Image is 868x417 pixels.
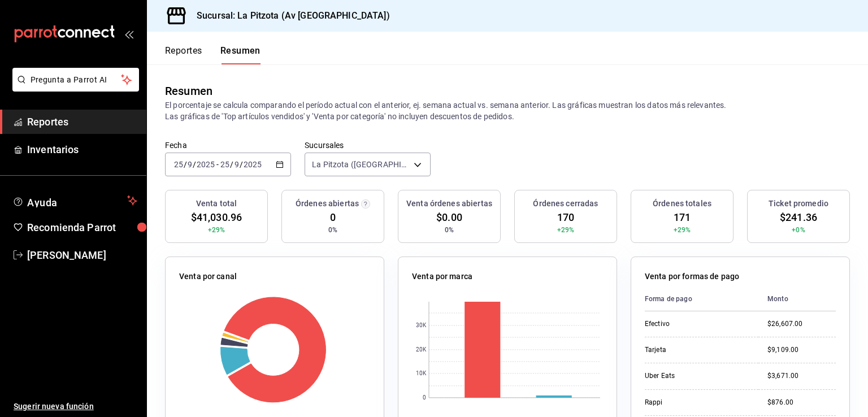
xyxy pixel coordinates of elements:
[173,160,184,169] input: --
[674,210,691,225] span: 171
[220,45,261,64] button: Resumen
[193,160,196,169] span: /
[124,29,133,38] button: open_drawer_menu
[27,220,137,235] span: Recomienda Parrot
[187,160,193,169] input: --
[767,371,836,381] div: $3,671.00
[645,271,739,283] p: Venta por formas de pago
[557,210,574,225] span: 170
[416,371,427,377] text: 10K
[296,198,359,210] h3: Órdenes abiertas
[165,141,291,149] label: Fecha
[406,198,492,210] h3: Venta órdenes abiertas
[445,225,454,235] span: 0%
[645,345,749,355] div: Tarjeta
[645,371,749,381] div: Uber Eats
[230,160,233,169] span: /
[8,82,139,94] a: Pregunta a Parrot AI
[31,74,121,86] span: Pregunta a Parrot AI
[767,319,836,329] div: $26,607.00
[533,198,598,210] h3: Órdenes cerradas
[243,160,262,169] input: ----
[179,271,237,283] p: Venta por canal
[412,271,472,283] p: Venta por marca
[12,68,139,92] button: Pregunta a Parrot AI
[436,210,462,225] span: $0.00
[423,395,426,401] text: 0
[305,141,431,149] label: Sucursales
[767,345,836,355] div: $9,109.00
[780,210,817,225] span: $241.36
[191,210,242,225] span: $41,030.96
[165,99,850,122] p: El porcentaje se calcula comparando el período actual con el anterior, ej. semana actual vs. sema...
[27,247,137,263] span: [PERSON_NAME]
[184,160,187,169] span: /
[165,45,202,64] button: Reportes
[240,160,243,169] span: /
[234,160,240,169] input: --
[27,114,137,129] span: Reportes
[645,287,758,311] th: Forma de pago
[312,159,410,170] span: La Pitzota ([GEOGRAPHIC_DATA])
[645,398,749,407] div: Rappi
[557,225,575,235] span: +29%
[645,319,749,329] div: Efectivo
[416,323,427,329] text: 30K
[792,225,805,235] span: +0%
[216,160,219,169] span: -
[328,225,337,235] span: 0%
[196,198,237,210] h3: Venta total
[220,160,230,169] input: --
[165,82,212,99] div: Resumen
[208,225,225,235] span: +29%
[165,45,261,64] div: navigation tabs
[14,401,137,412] span: Sugerir nueva función
[188,9,390,23] h3: Sucursal: La Pitzota (Av [GEOGRAPHIC_DATA])
[416,347,427,353] text: 20K
[27,194,123,207] span: Ayuda
[758,287,836,311] th: Monto
[330,210,336,225] span: 0
[674,225,691,235] span: +29%
[653,198,711,210] h3: Órdenes totales
[769,198,828,210] h3: Ticket promedio
[196,160,215,169] input: ----
[767,398,836,407] div: $876.00
[27,142,137,157] span: Inventarios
